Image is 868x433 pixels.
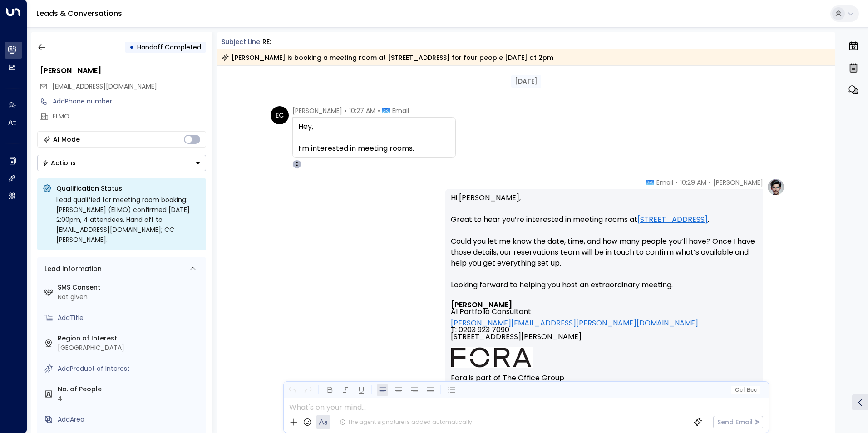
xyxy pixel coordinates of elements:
[767,178,785,196] img: profile-logo.png
[298,143,450,154] div: I’m interested in meeting rooms.
[137,43,201,52] span: Handoff Completed
[451,308,531,315] span: AI Portfolio Consultant
[302,384,314,396] button: Redo
[53,135,80,144] div: AI Mode
[262,37,271,47] div: RE:
[58,334,202,343] label: Region of Interest
[735,387,756,393] span: Cc Bcc
[680,178,706,187] span: 10:29 AM
[511,75,541,88] div: [DATE]
[58,313,202,323] div: AddTitle
[37,155,206,171] div: Button group with a nested menu
[451,347,533,368] img: AIorK4ysLkpAD1VLoJghiceWoVRmgk1XU2vrdoLkeDLGAFfv_vh6vnfJOA1ilUWLDOVq3gZTs86hLsHm3vG-
[292,106,342,115] span: [PERSON_NAME]
[222,53,553,62] div: [PERSON_NAME] is booking a meeting room at [STREET_ADDRESS] for four people [DATE] at 2pm
[56,184,201,193] p: Qualification Status
[298,121,450,132] div: Hey,
[676,178,678,187] span: •
[58,415,202,424] div: AddArea
[656,178,673,187] span: Email
[392,106,409,115] span: Email
[58,343,202,353] div: [GEOGRAPHIC_DATA]
[41,264,102,274] div: Lead Information
[709,178,711,187] span: •
[349,106,375,115] span: 10:27 AM
[378,106,380,115] span: •
[451,192,758,301] p: Hi [PERSON_NAME], Great to hear you’re interested in meeting rooms at . Could you let me know the...
[58,283,202,292] label: SMS Consent
[36,8,122,19] a: Leads & Conversations
[451,373,564,383] font: Fora is part of The Office Group
[52,82,157,91] span: [EMAIL_ADDRESS][DOMAIN_NAME]
[53,112,206,121] div: ELMO
[744,387,745,393] span: |
[271,106,289,124] div: EC
[58,292,202,302] div: Not given
[451,333,582,347] span: [STREET_ADDRESS][PERSON_NAME]
[222,37,261,46] span: Subject Line:
[451,326,509,333] span: T: 0203 923 7090
[56,195,201,245] div: Lead qualified for meeting room booking: [PERSON_NAME] (ELMO) confirmed [DATE] 2:00pm, 4 attendee...
[340,418,472,426] div: The agent signature is added automatically
[292,160,301,169] div: E
[286,384,298,396] button: Undo
[58,384,202,394] label: No. of People
[637,214,708,225] a: [STREET_ADDRESS]
[58,364,202,374] div: AddProduct of Interest
[40,65,206,76] div: [PERSON_NAME]
[345,106,347,115] span: •
[451,320,698,326] a: [PERSON_NAME][EMAIL_ADDRESS][PERSON_NAME][DOMAIN_NAME]
[451,300,512,310] font: [PERSON_NAME]
[42,159,76,167] div: Actions
[129,39,134,55] div: •
[713,178,763,187] span: [PERSON_NAME]
[37,155,206,171] button: Actions
[53,97,206,106] div: AddPhone number
[58,394,202,403] div: 4
[731,386,760,394] button: Cc|Bcc
[52,82,157,91] span: emma.chandler95@outlook.com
